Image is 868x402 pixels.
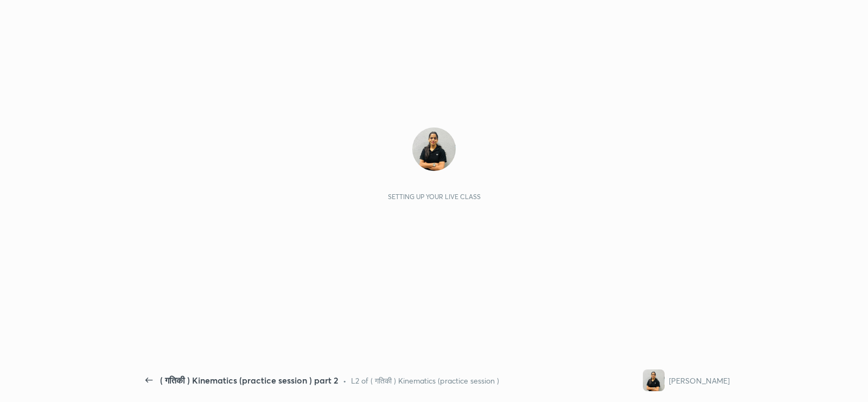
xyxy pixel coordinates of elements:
div: L2 of ( गतिकी ) Kinematics (practice session ) [351,375,499,386]
div: [PERSON_NAME] [669,375,730,386]
img: 328e836ca9b34a41ab6820f4758145ba.jpg [412,127,456,171]
div: • [343,375,347,386]
div: Setting up your live class [388,193,481,201]
div: ( गतिकी ) Kinematics (practice session ) part 2 [160,374,339,387]
img: 328e836ca9b34a41ab6820f4758145ba.jpg [643,369,665,391]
